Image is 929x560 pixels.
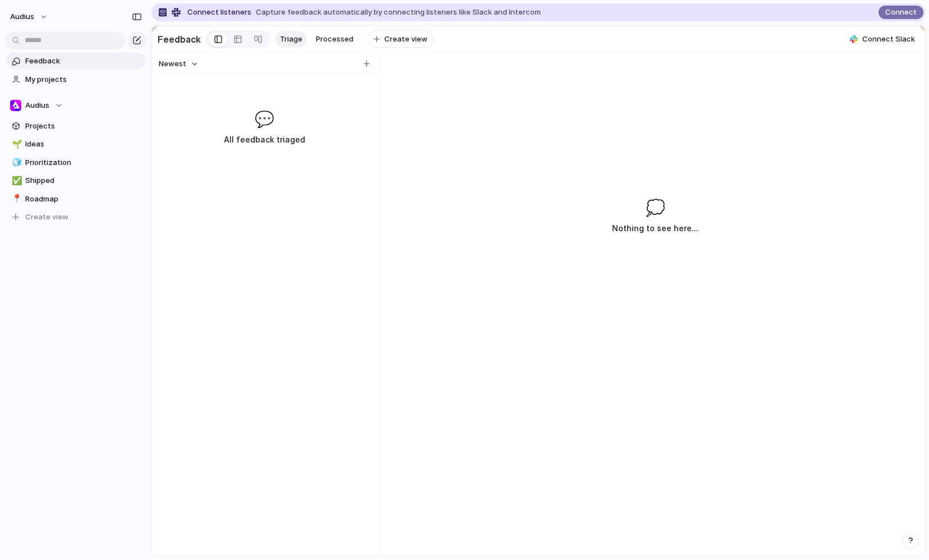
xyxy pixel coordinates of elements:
[25,121,142,132] span: Projects
[367,30,434,48] button: Create view
[6,136,146,153] a: 🌱Ideas
[10,11,34,22] span: Audius
[10,157,21,168] button: 🧊
[275,31,307,48] a: Triage
[25,100,49,111] span: Audius
[25,157,142,168] span: Prioritization
[384,34,427,45] span: Create view
[6,172,146,189] a: ✅Shipped
[25,74,142,85] span: My projects
[255,107,274,131] span: 💬
[25,194,142,205] span: Roadmap
[12,156,20,169] div: 🧊
[6,154,146,171] a: 🧊Prioritization
[862,34,915,45] span: Connect Slack
[12,192,20,205] div: 📍
[6,118,146,135] a: Projects
[5,8,54,26] button: Audius
[280,34,302,45] span: Triage
[10,175,21,186] button: ✅
[25,56,142,67] span: Feedback
[646,196,665,219] span: 💭
[10,139,21,150] button: 🌱
[6,97,146,114] button: Audius
[12,175,20,187] div: ✅
[6,191,146,208] a: 📍Roadmap
[178,133,350,146] h3: All feedback triaged
[158,33,201,46] h2: Feedback
[6,53,146,70] a: Feedback
[157,57,200,71] button: Newest
[311,31,358,48] a: Processed
[6,209,146,226] button: Create view
[12,138,20,151] div: 🌱
[612,222,698,235] h3: Nothing to see here...
[25,139,142,150] span: Ideas
[159,58,186,70] span: Newest
[187,7,251,18] span: Connect listeners
[845,31,919,48] button: Connect Slack
[256,7,541,18] span: Capture feedback automatically by connecting listeners like Slack and Intercom
[6,71,146,88] a: My projects
[885,7,917,18] span: Connect
[879,6,923,19] button: Connect
[10,194,21,205] button: 📍
[25,175,142,186] span: Shipped
[25,212,68,223] span: Create view
[316,34,353,45] span: Processed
